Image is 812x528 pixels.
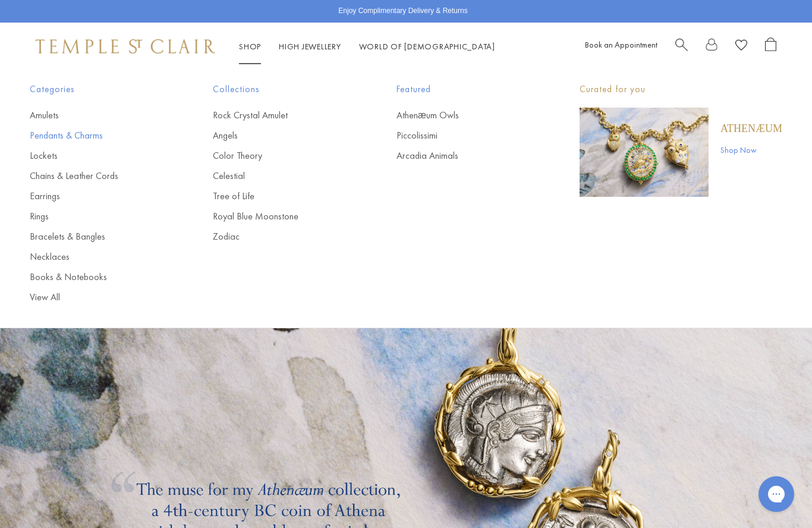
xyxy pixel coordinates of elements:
[396,109,532,122] a: Athenæum Owls
[213,190,348,203] a: Tree of Life
[239,39,495,54] nav: Main navigation
[580,82,782,97] p: Curated for you
[30,190,165,203] a: Earrings
[720,122,782,135] a: Athenæum
[213,169,348,183] a: Celestial
[30,82,165,97] span: Categories
[213,149,348,162] a: Color Theory
[765,37,776,56] a: Open Shopping Bag
[213,82,348,97] span: Collections
[585,39,657,50] a: Book an Appointment
[213,129,348,142] a: Angels
[675,37,688,56] a: Search
[30,271,165,284] a: Books & Notebooks
[396,129,532,142] a: Piccolissimi
[30,149,165,162] a: Lockets
[30,210,165,223] a: Rings
[359,41,495,52] a: World of [DEMOGRAPHIC_DATA]World of [DEMOGRAPHIC_DATA]
[239,41,261,52] a: ShopShop
[30,109,165,122] a: Amulets
[213,109,348,122] a: Rock Crystal Amulet
[213,210,348,223] a: Royal Blue Moonstone
[30,129,165,142] a: Pendants & Charms
[30,169,165,183] a: Chains & Leather Cords
[36,39,215,54] img: Temple St. Clair
[30,230,165,243] a: Bracelets & Bangles
[213,230,348,243] a: Zodiac
[753,472,800,516] iframe: Gorgias live chat messenger
[279,41,341,52] a: High JewelleryHigh Jewellery
[396,82,532,97] span: Featured
[338,5,467,17] p: Enjoy Complimentary Delivery & Returns
[720,143,782,156] a: Shop Now
[396,149,532,162] a: Arcadia Animals
[30,250,165,263] a: Necklaces
[30,291,165,304] a: View All
[735,37,747,56] a: View Wishlist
